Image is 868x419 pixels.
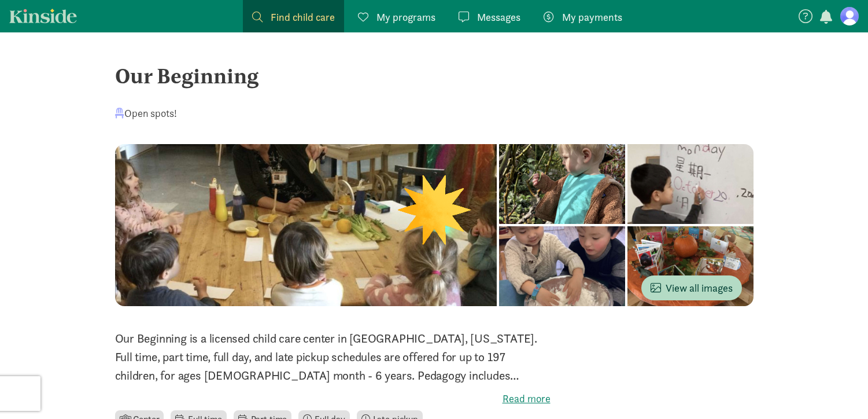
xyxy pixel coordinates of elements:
[641,275,742,300] button: View all images
[376,9,435,25] span: My programs
[115,392,551,406] label: Read more
[271,9,335,25] span: Find child care
[562,9,622,25] span: My payments
[115,329,551,385] p: Our Beginning is a licensed child care center in [GEOGRAPHIC_DATA], [US_STATE]. Full time, part t...
[651,280,733,296] span: View all images
[115,105,177,121] div: Open spots!
[9,9,77,23] a: Kinside
[477,9,520,25] span: Messages
[115,60,754,91] div: Our Beginning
